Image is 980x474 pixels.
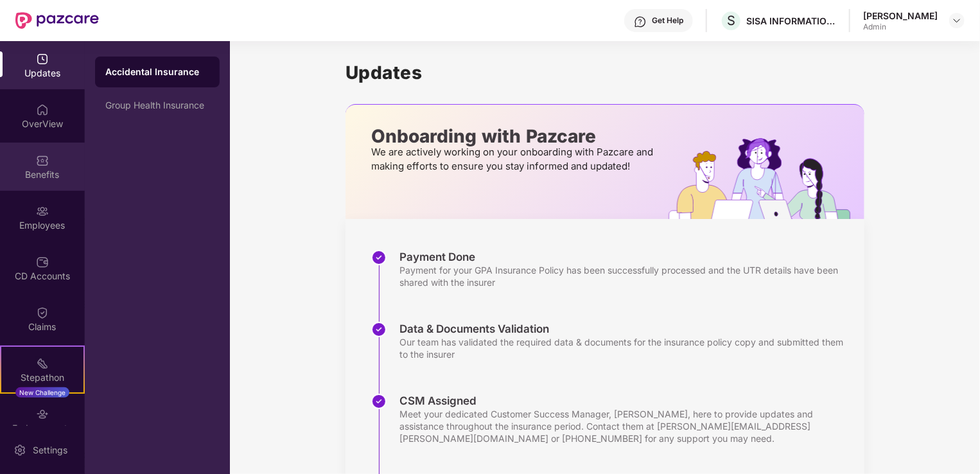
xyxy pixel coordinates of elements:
[36,103,49,116] img: svg+xml;base64,PHN2ZyBpZD0iSG9tZSIgeG1sbnM9Imh0dHA6Ly93d3cudzMub3JnLzIwMDAvc3ZnIiB3aWR0aD0iMjAiIG...
[1,371,83,384] div: Stepathon
[371,130,657,142] p: Onboarding with Pazcare
[29,444,71,457] div: Settings
[727,13,735,28] span: S
[863,10,938,22] div: [PERSON_NAME]
[36,256,49,268] img: svg+xml;base64,PHN2ZyBpZD0iQ0RfQWNjb3VudHMiIGRhdGEtbmFtZT0iQ0QgQWNjb3VudHMiIHhtbG5zPSJodHRwOi8vd3...
[634,15,647,28] img: svg+xml;base64,PHN2ZyBpZD0iSGVscC0zMngzMiIgeG1sbnM9Imh0dHA6Ly93d3cudzMub3JnLzIwMDAvc3ZnIiB3aWR0aD...
[399,250,852,264] div: Payment Done
[952,15,962,26] img: svg+xml;base64,PHN2ZyBpZD0iRHJvcGRvd24tMzJ4MzIiIHhtbG5zPSJodHRwOi8vd3d3LnczLm9yZy8yMDAwL3N2ZyIgd2...
[863,22,938,32] div: Admin
[105,66,209,78] div: Accidental Insurance
[399,264,852,288] div: Payment for your GPA Insurance Policy has been successfully processed and the UTR details have be...
[371,394,387,409] img: svg+xml;base64,PHN2ZyBpZD0iU3RlcC1Eb25lLTMyeDMyIiB4bWxucz0iaHR0cDovL3d3dy53My5vcmcvMjAwMC9zdmciIH...
[652,15,683,26] div: Get Help
[36,306,49,319] img: svg+xml;base64,PHN2ZyBpZD0iQ2xhaW0iIHhtbG5zPSJodHRwOi8vd3d3LnczLm9yZy8yMDAwL3N2ZyIgd2lkdGg9IjIwIi...
[36,408,49,421] img: svg+xml;base64,PHN2ZyBpZD0iRW5kb3JzZW1lbnRzIiB4bWxucz0iaHR0cDovL3d3dy53My5vcmcvMjAwMC9zdmciIHdpZH...
[399,408,852,444] div: Meet your dedicated Customer Success Manager, [PERSON_NAME], here to provide updates and assistan...
[669,138,864,219] img: hrOnboarding
[399,322,852,336] div: Data & Documents Validation
[746,15,836,27] div: SISA INFORMATION SECURITY PVT LTD
[371,145,657,173] p: We are actively working on your onboarding with Pazcare and making efforts to ensure you stay inf...
[15,387,69,398] div: New Challenge
[399,336,852,360] div: Our team has validated the required data & documents for the insurance policy copy and submitted ...
[36,154,49,167] img: svg+xml;base64,PHN2ZyBpZD0iQmVuZWZpdHMiIHhtbG5zPSJodHRwOi8vd3d3LnczLm9yZy8yMDAwL3N2ZyIgd2lkdGg9Ij...
[13,444,26,457] img: svg+xml;base64,PHN2ZyBpZD0iU2V0dGluZy0yMHgyMCIgeG1sbnM9Imh0dHA6Ly93d3cudzMub3JnLzIwMDAvc3ZnIiB3aW...
[36,53,49,66] img: svg+xml;base64,PHN2ZyBpZD0iVXBkYXRlZCIgeG1sbnM9Imh0dHA6Ly93d3cudzMub3JnLzIwMDAvc3ZnIiB3aWR0aD0iMj...
[36,357,49,370] img: svg+xml;base64,PHN2ZyB4bWxucz0iaHR0cDovL3d3dy53My5vcmcvMjAwMC9zdmciIHdpZHRoPSIyMSIgaGVpZ2h0PSIyMC...
[399,394,852,408] div: CSM Assigned
[371,250,387,265] img: svg+xml;base64,PHN2ZyBpZD0iU3RlcC1Eb25lLTMyeDMyIiB4bWxucz0iaHR0cDovL3d3dy53My5vcmcvMjAwMC9zdmciIH...
[15,12,99,29] img: New Pazcare Logo
[105,100,209,110] div: Group Health Insurance
[346,62,864,83] h1: Updates
[36,205,49,218] img: svg+xml;base64,PHN2ZyBpZD0iRW1wbG95ZWVzIiB4bWxucz0iaHR0cDovL3d3dy53My5vcmcvMjAwMC9zdmciIHdpZHRoPS...
[371,322,387,337] img: svg+xml;base64,PHN2ZyBpZD0iU3RlcC1Eb25lLTMyeDMyIiB4bWxucz0iaHR0cDovL3d3dy53My5vcmcvMjAwMC9zdmciIH...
